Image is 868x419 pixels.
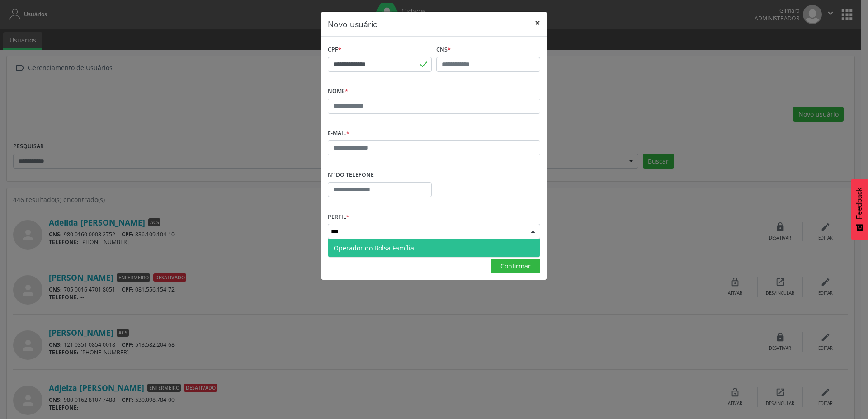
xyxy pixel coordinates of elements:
span: Confirmar [500,262,531,270]
button: Close [528,12,547,34]
label: CNS [436,43,451,57]
label: Nº do Telefone [328,168,374,182]
h5: Novo usuário [328,18,378,30]
span: Operador do Bolsa Família [334,244,414,252]
label: Perfil [328,210,349,224]
span: done [419,59,429,69]
label: CPF [328,43,341,57]
button: Confirmar [491,259,540,274]
label: E-mail [328,127,349,141]
label: Nome [328,85,348,99]
button: Feedback - Mostrar pesquisa [851,179,868,240]
span: Feedback [855,188,863,219]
